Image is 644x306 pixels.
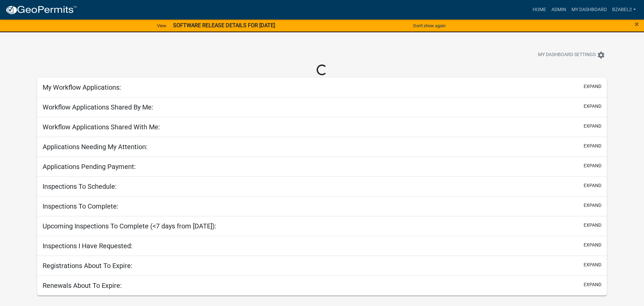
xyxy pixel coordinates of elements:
[584,83,601,90] button: expand
[530,3,549,16] a: Home
[584,182,601,189] button: expand
[43,242,132,250] h5: Inspections I Have Requested:
[549,3,569,16] a: Admin
[635,19,639,29] span: ×
[154,20,169,31] a: View
[43,281,122,290] h5: Renewals About To Expire:
[43,262,132,270] h5: Registrations About To Expire:
[538,51,596,59] span: My Dashboard Settings
[584,123,601,130] button: expand
[43,83,121,91] h5: My Workflow Applications:
[43,123,160,131] h5: Workflow Applications Shared With Me:
[584,142,601,149] button: expand
[609,3,639,16] a: bzabel2
[635,20,639,28] button: Close
[569,3,609,16] a: My Dashboard
[411,20,448,31] button: Don't show again
[584,202,601,209] button: expand
[173,22,275,29] strong: SOFTWARE RELEASE DETAILS FOR [DATE]
[584,103,601,110] button: expand
[43,222,216,230] h5: Upcoming Inspections To Complete (<7 days from [DATE]):
[43,202,118,210] h5: Inspections To Complete:
[584,261,601,268] button: expand
[533,48,610,61] button: My Dashboard Settingssettings
[584,162,601,169] button: expand
[43,182,117,190] h5: Inspections To Schedule:
[43,103,153,111] h5: Workflow Applications Shared By Me:
[43,143,148,151] h5: Applications Needing My Attention:
[43,163,136,171] h5: Applications Pending Payment:
[584,222,601,229] button: expand
[584,242,601,249] button: expand
[597,51,605,59] i: settings
[584,281,601,288] button: expand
